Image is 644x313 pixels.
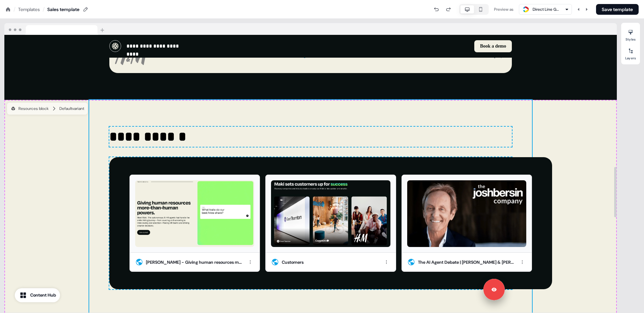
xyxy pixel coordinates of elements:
button: Save template [596,4,639,15]
div: Default variant [59,105,84,112]
div: Maki - Giving human resources more-than-human powers.[PERSON_NAME] - Giving human resources more-... [109,157,512,290]
img: Browser topbar [4,23,107,35]
div: Direct Line Group [533,6,559,13]
div: / [43,6,45,13]
button: Book a demo [474,40,512,52]
div: Customers [282,259,304,266]
button: Direct Line Group [519,4,572,15]
button: Layers [621,46,640,60]
img: Customers [271,180,390,247]
div: / [13,6,15,13]
img: Maki - Giving human resources more-than-human powers. [135,180,254,247]
button: Styles [621,27,640,42]
div: The AI Agent Debate | [PERSON_NAME] & [PERSON_NAME] People on the Future of Work [418,259,516,266]
div: Resources block [10,105,49,112]
div: Content Hub [30,292,56,299]
div: Preview as [494,6,514,13]
button: Content Hub [15,288,60,302]
div: [PERSON_NAME] - Giving human resources more-than-human powers. [146,259,244,266]
a: Templates [18,6,40,13]
div: Sales template [47,6,79,13]
div: Book a demo [313,40,512,52]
